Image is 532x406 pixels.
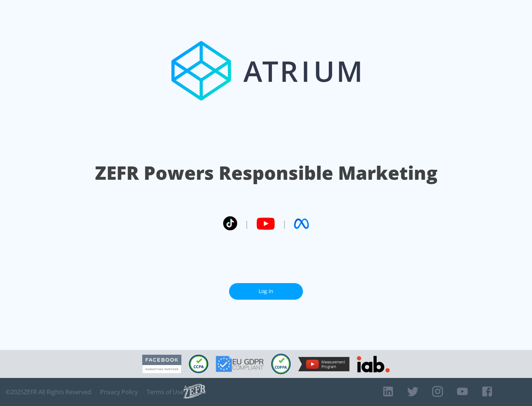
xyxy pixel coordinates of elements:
img: GDPR Compliant [216,356,264,372]
a: Log In [229,283,303,300]
img: Facebook Marketing Partner [142,355,181,374]
img: YouTube Measurement Program [298,357,349,371]
h1: ZEFR Powers Responsible Marketing [95,160,437,186]
a: Privacy Policy [100,388,138,396]
span: | [245,218,249,229]
span: | [282,218,287,229]
img: IAB [357,356,390,372]
span: © 2025 ZEFR All Rights Reserved [6,388,91,396]
a: Terms of Use [147,388,184,396]
img: COPPA Compliant [271,354,291,374]
img: CCPA Compliant [189,355,208,373]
